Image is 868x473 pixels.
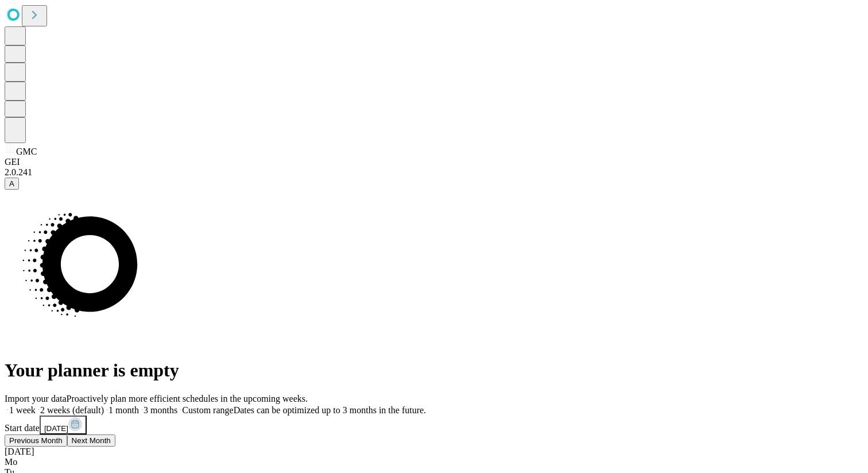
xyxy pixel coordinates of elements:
span: Custom range [182,405,233,415]
span: Previous Month [9,436,63,445]
div: Mo [5,457,863,467]
span: GMC [16,147,37,156]
button: Previous Month [5,434,67,447]
button: Next Month [67,434,115,447]
div: [DATE] [5,447,863,457]
button: [DATE] [40,416,87,434]
div: GEI [5,157,863,167]
span: 1 week [9,405,36,415]
span: A [9,179,14,188]
span: 2 weeks (default) [40,405,104,415]
span: 3 months [144,405,177,415]
span: Proactively plan more efficient schedules in the upcoming weeks. [67,394,308,403]
span: Dates can be optimized up to 3 months in the future. [234,405,426,415]
button: A [5,178,19,190]
span: [DATE] [44,424,68,433]
span: Next Month [72,436,111,445]
span: 1 month [108,405,139,415]
h1: Your planner is empty [5,360,863,381]
span: Import your data [5,394,67,403]
div: 2.0.241 [5,167,863,178]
